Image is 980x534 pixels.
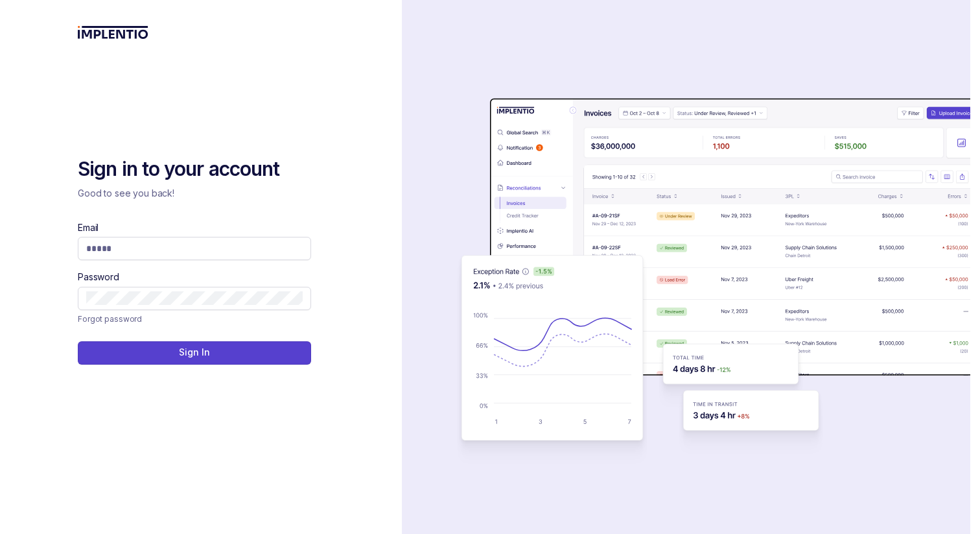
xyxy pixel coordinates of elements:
p: Sign In [179,346,209,359]
p: Forgot password [78,313,142,326]
p: Good to see you back! [78,187,311,200]
img: logo [78,26,148,39]
h2: Sign in to your account [78,156,311,182]
button: Sign In [78,341,311,365]
label: Email [78,221,99,234]
a: Link Forgot password [78,313,142,326]
label: Password [78,271,119,284]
